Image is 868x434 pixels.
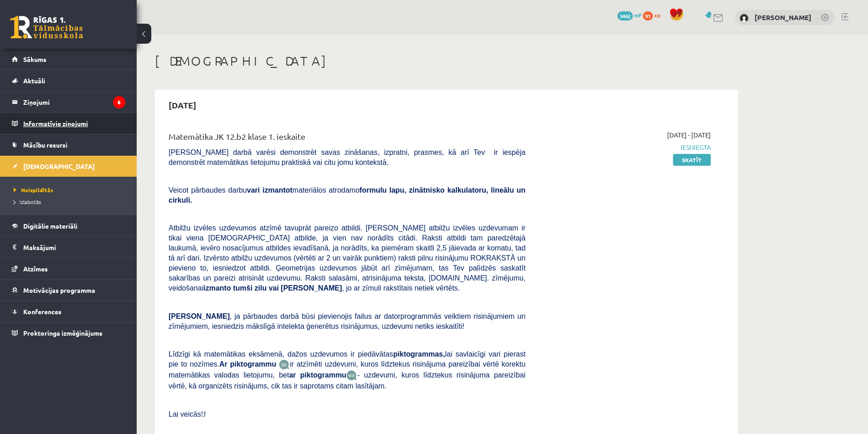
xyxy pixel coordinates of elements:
[159,94,205,116] h2: [DATE]
[643,11,653,20] span: 91
[113,96,125,108] i: 6
[654,11,660,19] span: xp
[12,215,125,236] a: Digitālie materiāli
[169,186,525,204] b: formulu lapu, zinātnisko kalkulatoru, lineālu un cirkuli.
[23,92,125,112] legend: Ziņojumi
[23,307,62,316] span: Konferences
[740,14,749,23] img: Sigurds Kozlovskis
[10,16,83,39] a: Rīgas 1. Tālmācības vidusskola
[169,224,525,292] span: Atbilžu izvēles uzdevumos atzīmē tavuprāt pareizo atbildi. [PERSON_NAME] atbilžu izvēles uzdevuma...
[23,77,45,85] span: Aktuāli
[23,265,48,273] span: Atzīmes
[12,280,125,301] a: Motivācijas programma
[12,322,125,343] a: Proktoringa izmēģinājums
[12,301,125,322] a: Konferences
[23,237,125,258] legend: Maksājumi
[14,198,41,205] span: Izlabotās
[643,11,665,19] a: 91 xp
[23,113,125,134] legend: Informatīvie ziņojumi
[247,186,293,194] b: vari izmantot
[169,410,203,418] span: Lai veicās!
[23,329,103,337] span: Proktoringa izmēģinājums
[14,186,53,194] span: Neizpildītās
[393,350,445,358] b: piktogrammas,
[14,198,128,206] a: Izlabotās
[219,360,276,368] b: Ar piktogrammu
[169,130,525,147] div: Matemātika JK 12.b2 klase 1. ieskaite
[204,284,231,292] b: izmanto
[617,11,633,20] span: 3442
[169,186,525,204] span: Veicot pārbaudes darbu materiālos atrodamo
[12,49,125,70] a: Sākums
[673,154,711,166] a: Skatīt
[289,371,346,379] b: ar piktogrammu
[346,370,357,381] img: wKvN42sLe3LLwAAAABJRU5ErkJggg==
[169,148,525,166] span: [PERSON_NAME] darbā varēsi demonstrēt savas zināšanas, izpratni, prasmes, kā arī Tev ir iespēja d...
[539,143,711,152] span: Iesniegta
[634,11,642,19] span: mP
[617,11,642,19] a: 3442 mP
[169,350,525,368] span: Līdzīgi kā matemātikas eksāmenā, dažos uzdevumos ir piedāvātas lai savlaicīgi vari pierast pie to...
[169,312,230,320] span: [PERSON_NAME]
[23,286,95,294] span: Motivācijas programma
[23,141,67,149] span: Mācību resursi
[203,410,206,418] span: J
[12,237,125,258] a: Maksājumi
[169,360,525,379] span: ir atzīmēti uzdevumi, kuros līdztekus risinājuma pareizībai vērtē korektu matemātikas valodas lie...
[755,13,812,22] a: [PERSON_NAME]
[12,70,125,91] a: Aktuāli
[155,53,738,69] h1: [DEMOGRAPHIC_DATA]
[667,130,711,140] span: [DATE] - [DATE]
[23,55,46,63] span: Sākums
[12,258,125,279] a: Atzīmes
[12,92,125,112] a: Ziņojumi6
[23,222,77,230] span: Digitālie materiāli
[279,359,290,370] img: JfuEzvunn4EvwAAAAASUVORK5CYII=
[12,156,125,177] a: [DEMOGRAPHIC_DATA]
[14,186,128,194] a: Neizpildītās
[12,134,125,155] a: Mācību resursi
[233,284,342,292] b: tumši zilu vai [PERSON_NAME]
[12,113,125,134] a: Informatīvie ziņojumi
[169,312,525,330] span: , ja pārbaudes darbā būsi pievienojis failus ar datorprogrammās veiktiem risinājumiem un zīmējumi...
[23,162,95,170] span: [DEMOGRAPHIC_DATA]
